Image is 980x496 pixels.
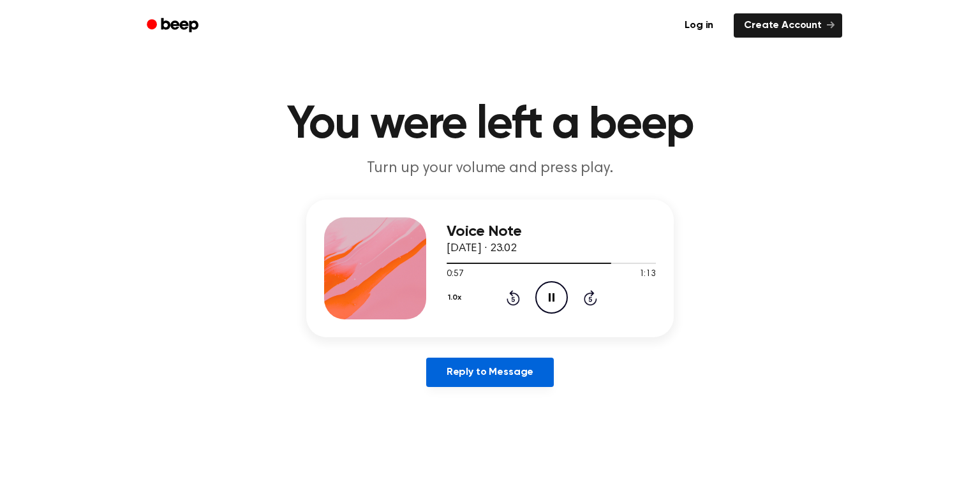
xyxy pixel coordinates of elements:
span: 1:13 [639,268,656,281]
h1: You were left a beep [163,102,817,148]
a: Reply to Message [426,358,554,387]
button: 1.0x [447,287,466,309]
p: Turn up your volume and press play. [245,158,735,179]
span: [DATE] · 23.02 [447,243,517,254]
span: 0:57 [447,268,463,281]
a: Create Account [734,13,842,38]
h3: Voice Note [447,223,656,240]
a: Log in [672,11,726,40]
a: Beep [138,13,210,38]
